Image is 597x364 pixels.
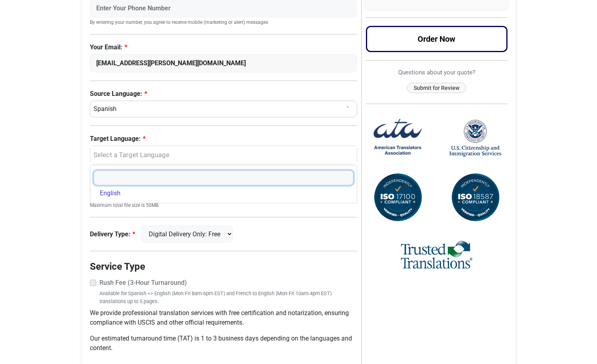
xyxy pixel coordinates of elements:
label: Source Language: [90,89,358,99]
div: Select a Target Language [94,150,349,160]
small: Available for Spanish <> English (Mon-Fri 8am-6pm EST) and French to English (Mon-Fri 10am-4pm ES... [99,290,358,305]
button: Submit for Review [407,83,466,93]
img: ISO 18587 Compliant Certification [449,172,501,224]
img: United States Citizenship and Immigration Services Logo [449,119,501,158]
button: Select a Target Language [90,146,358,165]
p: We provide professional translation services with free certification and notarization, ensuring c... [90,308,358,327]
label: Delivery Type: [90,230,135,239]
label: Target Language: [90,134,358,144]
legend: Service Type [90,259,358,274]
label: Your Email: [90,43,358,52]
img: ISO 17100 Compliant Certification [372,172,424,224]
input: Search [93,170,354,185]
p: Our estimated turnaround time (TAT) is 1 to 3 business days depending on the languages and content. [90,334,358,353]
img: American Translators Association Logo [372,112,424,164]
small: By entering your number, you agree to receive mobile (marketing or alert) messages [90,19,358,26]
h6: Questions about your quote? [366,69,508,76]
img: Trusted Translations Logo [401,239,473,271]
strong: Rush Fee (3-Hour Turnaround) [99,279,187,286]
small: Maximum total file size is 50MB. [90,202,358,209]
button: Order Now [366,26,508,52]
input: Enter Your Email [90,54,358,72]
span: English [100,189,121,198]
